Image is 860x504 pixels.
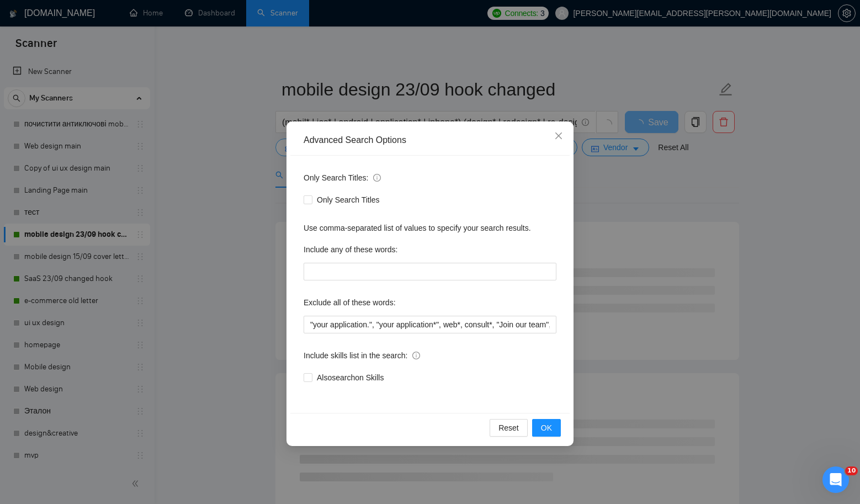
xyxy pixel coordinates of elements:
span: Only Search Titles [312,194,384,206]
span: info-circle [373,174,381,182]
div: Advanced Search Options [304,134,556,146]
button: OK [532,419,561,437]
button: Close [544,121,574,151]
div: Use comma-separated list of values to specify your search results. [304,222,556,234]
label: Include any of these words: [304,241,397,258]
span: info-circle [412,352,420,359]
label: Exclude all of these words: [304,294,396,311]
span: close [554,131,563,140]
button: Reset [490,419,528,437]
span: Reset [498,422,519,434]
span: Only Search Titles: [304,172,381,184]
span: OK [541,422,552,434]
span: 10 [845,466,858,475]
span: Also search on Skills [312,372,388,384]
span: Include skills list in the search: [304,349,420,362]
iframe: Intercom live chat [822,466,849,493]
